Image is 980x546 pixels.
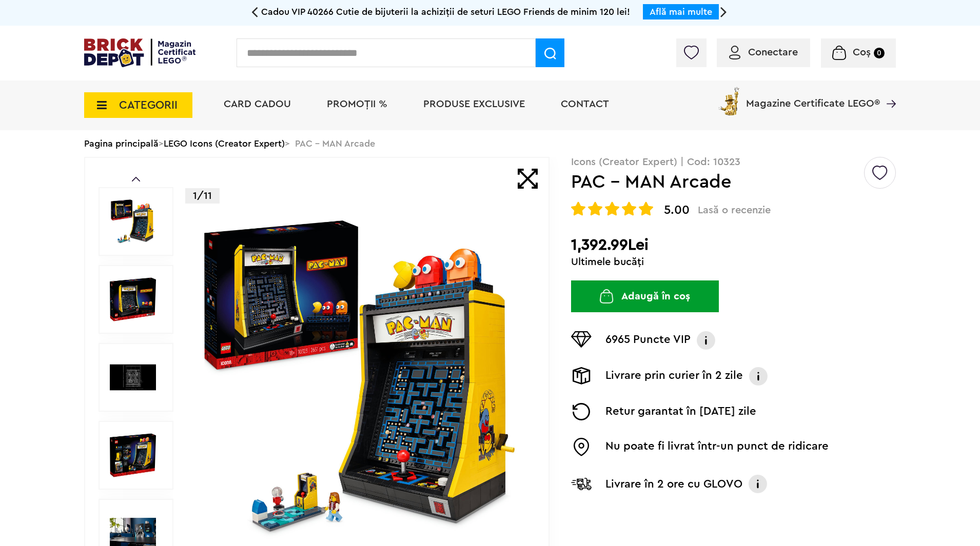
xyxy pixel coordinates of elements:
img: Evaluare cu stele [571,201,585,216]
img: Returnare [571,403,592,420]
p: Nu poate fi livrat într-un punct de ridicare [605,438,829,456]
div: > > PAC - MAN Arcade [84,130,896,157]
img: PAC - MAN Arcade LEGO 10323 [110,354,156,400]
button: Adaugă în coș [571,280,719,312]
a: Pagina principală [84,139,159,148]
p: 1/11 [185,188,220,204]
img: Evaluare cu stele [588,201,602,216]
img: Evaluare cu stele [622,201,636,216]
img: Evaluare cu stele [605,201,619,216]
img: Info livrare prin curier [748,367,769,386]
a: LEGO Icons (Creator Expert) [164,139,285,148]
a: Prev [132,177,140,181]
span: Cadou VIP 40266 Cutie de bijuterii la achiziții de seturi LEGO Friends de minim 120 lei! [261,7,630,16]
a: Conectare [729,47,798,57]
img: Easybox [571,438,592,456]
a: PROMOȚII % [327,99,387,109]
img: PAC - MAN Arcade [110,276,156,322]
p: Livrare în 2 ore cu GLOVO [605,476,742,492]
img: Info VIP [696,331,716,350]
a: Produse exclusive [423,99,525,109]
img: Livrare Glovo [571,477,592,490]
span: Coș [853,47,871,57]
p: 6965 Puncte VIP [605,331,691,350]
p: Retur garantat în [DATE] zile [605,403,756,420]
div: Ultimele bucăți [571,257,896,267]
span: Conectare [748,47,798,57]
small: 0 [874,48,885,58]
img: Evaluare cu stele [639,201,653,216]
img: PAC - MAN Arcade [196,212,526,542]
a: Magazine Certificate LEGO® [880,85,896,95]
span: 5.00 [664,204,690,216]
a: Află mai multe [650,7,712,16]
a: Contact [561,99,609,109]
img: Livrare [571,367,592,385]
img: Info livrare cu GLOVO [748,474,768,494]
img: Puncte VIP [571,331,592,348]
img: Seturi Lego PAC - MAN Arcade [110,432,156,478]
p: Icons (Creator Expert) | Cod: 10323 [571,157,896,167]
span: CATEGORII [119,99,178,111]
span: Magazine Certificate LEGO® [746,85,880,109]
img: PAC - MAN Arcade [110,198,156,245]
a: Card Cadou [224,99,291,109]
h2: 1,392.99Lei [571,236,896,254]
span: Lasă o recenzie [698,204,771,216]
h1: PAC - MAN Arcade [571,173,863,191]
p: Livrare prin curier în 2 zile [605,367,743,386]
